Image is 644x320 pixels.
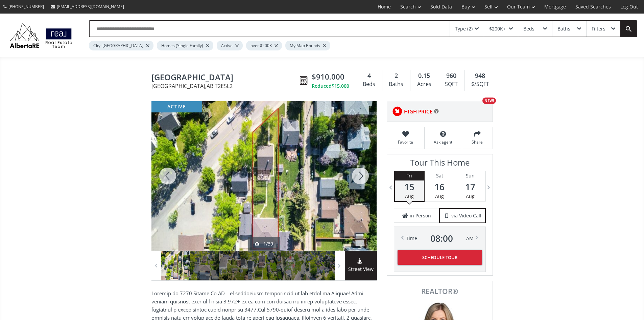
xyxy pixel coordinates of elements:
span: Aug [435,193,444,199]
div: Beds [523,26,534,31]
span: [EMAIL_ADDRESS][DOMAIN_NAME] [57,4,124,9]
span: HIGH PRICE [404,108,432,115]
span: REALTOR® [395,288,485,295]
div: over $200K [246,41,282,50]
div: 1015 Russet Road NE Calgary, AB T2E5L2 - Photo 1 of 39 [151,101,377,251]
span: 960 [446,71,456,80]
div: City: [GEOGRAPHIC_DATA] [89,41,153,50]
span: 15 [395,182,424,192]
div: Acres [414,79,434,89]
span: Aug [466,193,475,199]
div: Fri [395,171,424,180]
span: Share [466,139,489,145]
div: 2 [386,71,407,80]
div: active [151,101,202,112]
div: My Map Bounds [285,41,330,50]
span: in Person [410,212,431,219]
span: via Video Call [451,212,481,219]
span: $910,000 [312,71,344,82]
button: Schedule Tour [398,250,482,265]
span: 16 [425,182,455,192]
img: rating icon [390,105,404,118]
div: Homes (Single Family) [157,41,213,50]
span: [GEOGRAPHIC_DATA] , AB T2E5L2 [151,83,296,89]
div: Baths [386,79,407,89]
span: Favorite [390,139,421,145]
div: Sun [455,171,485,180]
div: Type (2) [455,26,473,31]
div: SQFT [442,79,461,89]
span: Aug [405,193,414,199]
div: Filters [592,26,605,31]
img: Logo [7,21,75,50]
div: Baths [557,26,570,31]
div: 948 [468,71,492,80]
div: Reduced [312,83,349,89]
div: 1/39 [255,240,273,247]
span: 1015 Russet Road NE [151,73,296,83]
div: Sat [425,171,455,180]
a: [EMAIL_ADDRESS][DOMAIN_NAME] [47,0,127,13]
div: $/SQFT [468,79,492,89]
div: Time AM [406,234,474,243]
span: $15,000 [332,83,349,89]
span: Ask agent [428,139,458,145]
div: 4 [360,71,379,80]
span: 17 [455,182,485,192]
span: 08 : 00 [430,234,453,243]
span: Street View [345,265,377,273]
span: [PHONE_NUMBER] [8,4,44,9]
div: NEW! [482,98,496,104]
div: Active [217,41,243,50]
div: 0.15 [414,71,434,80]
div: Beds [360,79,379,89]
div: $200K+ [489,26,506,31]
h3: Tour This Home [394,158,486,171]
